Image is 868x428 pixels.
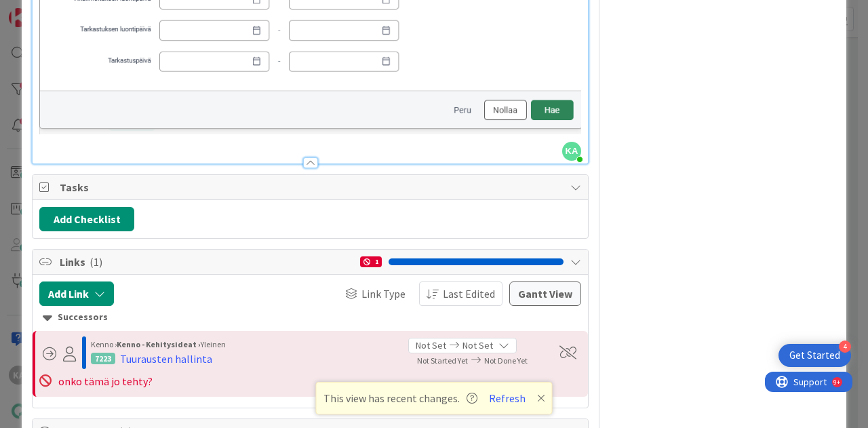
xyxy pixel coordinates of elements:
[60,179,564,195] span: Tasks
[443,286,495,302] span: Last Edited
[509,281,581,306] button: Gantt View
[90,255,102,269] span: ( 1 )
[120,351,212,367] div: Tuurausten hallinta
[323,390,477,406] span: This view has recent changes.
[484,355,528,366] span: Not Done Yet
[839,341,851,353] div: 4
[43,310,578,325] div: Successors
[462,338,493,353] span: Not Set
[789,349,840,362] div: Get Started
[778,344,851,367] div: Open Get Started checklist, remaining modules: 4
[60,254,353,270] span: Links
[484,389,530,407] button: Refresh
[562,142,581,161] span: KA
[417,355,468,366] span: Not Started Yet
[91,339,117,349] span: Kenno ›
[28,2,62,18] span: Support
[117,339,201,349] b: Kenno - Kehitysideat ›
[68,5,75,16] div: 9+
[419,281,502,306] button: Last Edited
[201,339,226,349] span: Yleinen
[91,353,115,364] div: 7223
[39,207,134,231] button: Add Checklist
[58,374,153,388] span: onko tämä jo tehty?
[361,286,406,302] span: Link Type
[360,256,382,267] div: 1
[416,338,446,353] span: Not Set
[39,281,114,306] button: Add Link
